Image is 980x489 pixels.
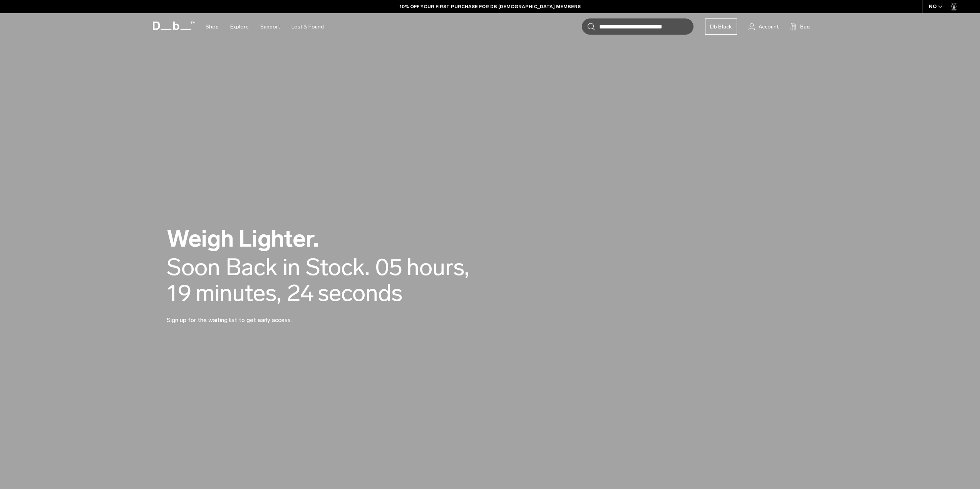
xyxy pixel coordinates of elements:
span: Bag [800,23,810,31]
span: , [276,279,281,307]
a: Lost & Found [291,13,324,40]
button: Bag [790,22,810,31]
p: Sign up for the waiting list to get early access. [167,306,352,325]
h2: Weigh Lighter. [167,227,513,250]
span: Account [759,23,779,31]
a: Db Black [705,18,737,35]
span: minutes [196,280,281,306]
a: 10% OFF YOUR FIRST PURCHASE FOR DB [DEMOGRAPHIC_DATA] MEMBERS [400,3,581,10]
a: Account [749,22,779,31]
span: 05 [375,254,403,280]
span: 19 [167,280,192,306]
span: 24 [287,280,314,306]
a: Explore [230,13,249,40]
a: Support [260,13,280,40]
div: Soon Back in Stock. [167,254,370,280]
a: Shop [206,13,219,40]
nav: Main Navigation [200,13,330,40]
span: seconds [318,280,402,306]
span: hours, [407,254,469,280]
